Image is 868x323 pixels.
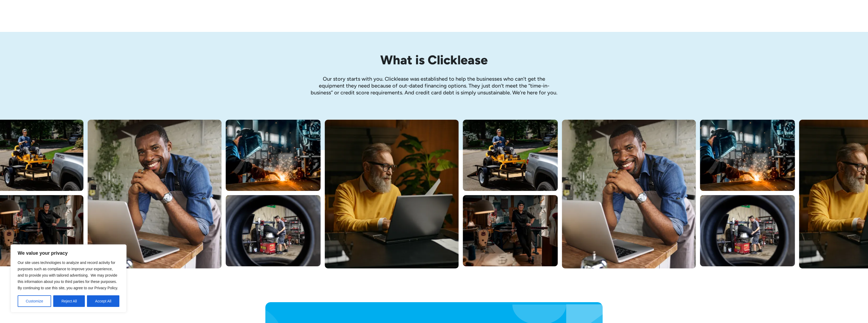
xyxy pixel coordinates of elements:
[18,250,119,256] p: We value your privacy
[18,295,51,307] button: Customize
[226,120,321,191] img: A welder in a large mask working on a large pipe
[562,120,696,268] img: A smiling man in a blue shirt and apron leaning over a table with a laptop
[88,120,222,268] img: A smiling man in a blue shirt and apron leaning over a table with a laptop
[226,195,321,266] img: A man fitting a new tire on a rim
[87,295,119,307] button: Accept All
[18,261,118,290] span: Our site uses technologies to analyze and record activity for purposes such as compliance to impr...
[463,195,558,266] img: a woman standing next to a sewing machine
[463,120,558,191] img: Man with hat and blue shirt driving a yellow lawn mower onto a trailer
[325,120,459,268] img: Bearded man in yellow sweter typing on his laptop while sitting at his desk
[310,75,558,96] p: Our story starts with you. Clicklease was established to help the businesses who can’t get the eq...
[700,195,795,266] img: A man fitting a new tire on a rim
[700,120,795,191] img: A welder in a large mask working on a large pipe
[310,53,558,67] h1: What is Clicklease
[11,244,126,312] div: We value your privacy
[53,295,85,307] button: Reject All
